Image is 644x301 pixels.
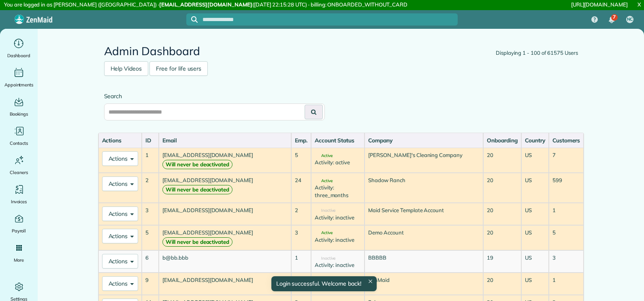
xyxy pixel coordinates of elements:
a: Bookings [3,95,34,118]
a: [URL][DOMAIN_NAME] [571,1,628,8]
a: Free for life users [149,61,208,76]
td: 1 [549,203,584,225]
div: Activity: inactive [315,236,361,244]
strong: Will never be deactivated [162,237,232,247]
strong: Will never be deactivated [162,185,232,194]
div: Activity: three_months [315,184,361,199]
td: 1 [142,148,159,173]
button: Actions [102,151,139,166]
button: Actions [102,276,139,291]
td: US [521,203,549,225]
button: Focus search [186,16,198,23]
span: NC [627,16,633,23]
a: Contacts [3,125,34,147]
td: BBBBB [365,250,483,273]
div: ID [145,136,155,144]
td: [EMAIL_ADDRESS][DOMAIN_NAME] [159,173,291,203]
div: Activity: inactive [315,214,361,221]
span: Dashboard [7,52,30,60]
td: Demo Account [365,225,483,250]
button: Actions [102,254,139,269]
td: US [521,225,549,250]
td: 5 [549,225,584,250]
div: Account Status [315,136,361,144]
strong: Will never be deactivated [162,160,232,169]
td: b@bb.bbb [159,250,291,273]
a: Invoices [3,183,34,206]
td: 20 [483,173,521,203]
td: [EMAIL_ADDRESS][DOMAIN_NAME] [159,148,291,173]
span: Active [315,231,333,235]
td: 1 [291,250,311,273]
td: 7 [549,148,584,173]
div: Customers [552,136,580,144]
td: 5 [142,225,159,250]
td: 3 [549,250,584,273]
td: US [521,173,549,203]
td: [EMAIL_ADDRESS][DOMAIN_NAME] [159,273,291,295]
span: Inactive [315,256,336,260]
td: 599 [549,173,584,203]
td: ZenMaid [365,273,483,295]
div: Activity: inactive [315,261,361,269]
button: Actions [102,229,139,243]
td: 20 [483,273,521,295]
td: 1 [549,273,584,295]
div: Onboarding [487,136,518,144]
td: [PERSON_NAME]'s Cleaning Company [365,148,483,173]
span: 7 [613,14,616,20]
td: 5 [291,148,311,173]
td: 20 [483,203,521,225]
span: Inactive [315,209,336,213]
a: Help Videos [104,61,149,76]
td: 3 [291,225,311,250]
td: [EMAIL_ADDRESS][DOMAIN_NAME] [159,225,291,250]
div: Displaying 1 - 100 of 61575 Users [496,49,578,57]
label: Search [104,92,325,100]
td: 6 [142,250,159,273]
div: Activity: active [315,159,361,166]
td: US [521,148,549,173]
a: Dashboard [3,37,34,60]
td: 1 [291,273,311,295]
td: 2 [142,173,159,203]
span: Payroll [12,227,26,235]
td: 20 [483,225,521,250]
nav: Main [585,10,644,29]
span: Bookings [10,110,28,118]
div: Email [162,136,288,144]
td: 19 [483,250,521,273]
span: Invoices [11,198,27,206]
strong: [EMAIL_ADDRESS][DOMAIN_NAME] [159,1,252,8]
td: 3 [142,203,159,225]
div: Emp. [295,136,307,144]
a: Appointments [3,66,34,89]
div: 7 unread notifications [603,11,620,29]
div: Country [525,136,545,144]
button: Actions [102,206,139,221]
h2: Admin Dashboard [104,45,578,58]
a: Payroll [3,212,34,235]
td: 24 [291,173,311,203]
td: US [521,250,549,273]
div: Actions [102,136,139,144]
td: 2 [291,203,311,225]
span: Active [315,179,333,183]
td: [EMAIL_ADDRESS][DOMAIN_NAME] [159,203,291,225]
div: Login successful. Welcome back! [271,276,376,291]
td: Maid Service Template Account [365,203,483,225]
span: More [14,256,24,264]
span: Cleaners [10,168,28,176]
td: 20 [483,148,521,173]
svg: Focus search [191,16,198,23]
td: US [521,273,549,295]
span: Appointments [4,81,34,89]
span: Active [315,154,333,158]
td: Shadow Ranch [365,173,483,203]
div: Company [368,136,480,144]
span: Contacts [10,139,28,147]
a: Cleaners [3,154,34,176]
td: 9 [142,273,159,295]
button: Actions [102,176,139,191]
